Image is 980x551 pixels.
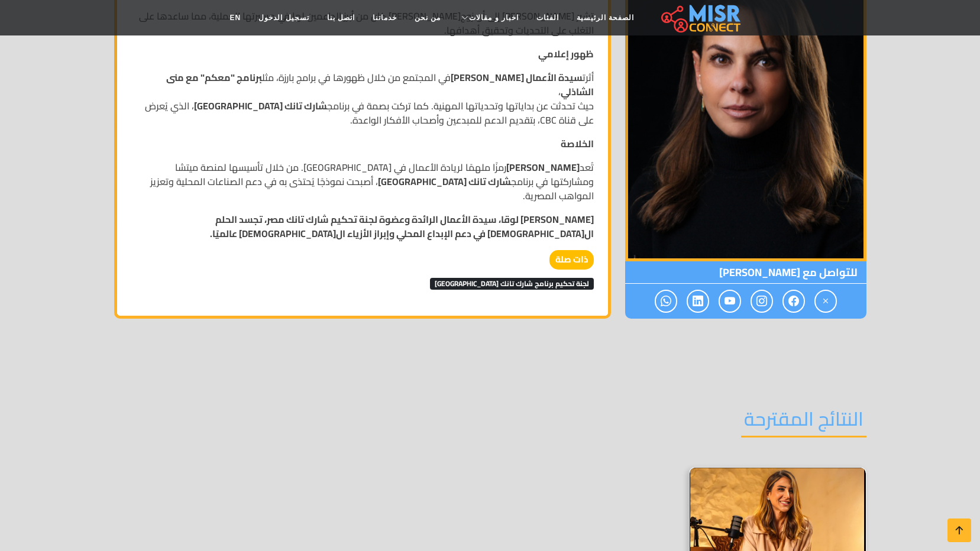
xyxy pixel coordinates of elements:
h2: النتائج المقترحة [741,407,866,437]
span: اخبار و مقالات [469,12,519,23]
a: من نحن [406,7,449,29]
strong: ظهور إعلامي [538,45,594,63]
a: الصفحة الرئيسية [568,7,643,29]
a: اتصل بنا [318,7,364,29]
a: خدماتنا [364,7,406,29]
span: للتواصل مع [PERSON_NAME] [625,261,866,284]
strong: سيدة الأعمال [PERSON_NAME] [451,69,583,86]
p: تُعد رمزًا ملهمًا لريادة الأعمال في [GEOGRAPHIC_DATA]. من خلال تأسيسها لمنصة ميتشا ومشاركتها في ب... [131,160,594,203]
strong: الخلاصة [561,135,594,153]
strong: برنامج "معكم" مع منى الشاذلي [166,69,594,101]
a: اخبار و مقالات [449,7,528,29]
span: لجنة تحكيم برنامج شارك تانك [GEOGRAPHIC_DATA] [430,278,594,290]
a: لجنة تحكيم برنامج شارك تانك [GEOGRAPHIC_DATA] [430,274,594,291]
strong: شارك تانك [GEOGRAPHIC_DATA] [378,173,511,190]
strong: [PERSON_NAME] [506,158,580,176]
p: أثرت في المجتمع من خلال ظهورها في برامج بارزة، مثل ، حيث تحدثت عن بداياتها وتحدياتها المهنية. كما... [131,70,594,127]
img: main.misr_connect [661,3,740,33]
a: تسجيل الدخول [250,7,318,29]
strong: [PERSON_NAME] لوقا، سيدة الأعمال الرائدة وعضوة لجنة تحكيم شارك تانك مصر، تجسد الحلم ال[DEMOGRAPHI... [210,210,594,242]
a: EN [221,7,250,29]
a: الفئات [528,7,568,29]
strong: ذات صلة [549,250,594,270]
strong: شارك تانك [GEOGRAPHIC_DATA] [194,97,327,115]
